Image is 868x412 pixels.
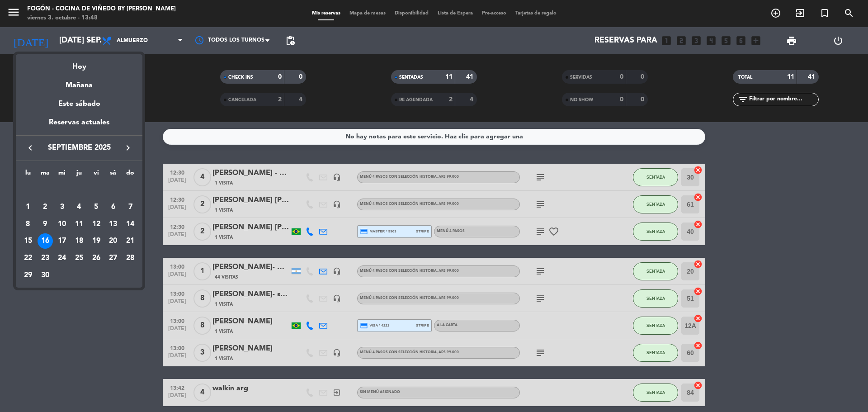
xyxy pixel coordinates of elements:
td: 26 de septiembre de 2025 [88,250,105,267]
td: 5 de septiembre de 2025 [88,199,105,216]
div: 13 [105,217,121,232]
td: 6 de septiembre de 2025 [105,199,122,216]
div: 18 [71,233,87,249]
div: 29 [20,268,36,283]
div: 6 [105,199,121,215]
div: 2 [38,199,53,215]
div: Reservas actuales [16,117,142,135]
div: Mañana [16,73,142,91]
div: 5 [89,199,104,215]
div: 25 [71,251,87,266]
div: 3 [54,199,70,215]
td: 13 de septiembre de 2025 [105,216,122,233]
th: sábado [105,168,122,182]
th: martes [37,168,54,182]
div: 4 [71,199,87,215]
button: keyboard_arrow_right [120,142,136,154]
div: 16 [38,233,53,249]
td: SEP. [19,181,139,199]
div: Este sábado [16,91,142,117]
td: 19 de septiembre de 2025 [88,232,105,250]
td: 15 de septiembre de 2025 [19,232,37,250]
td: 25 de septiembre de 2025 [71,250,88,267]
td: 16 de septiembre de 2025 [37,232,54,250]
div: 7 [123,199,138,215]
td: 14 de septiembre de 2025 [122,216,139,233]
div: 30 [38,268,53,283]
i: keyboard_arrow_right [123,142,133,153]
div: 10 [54,217,70,232]
div: 26 [89,251,104,266]
div: 12 [89,217,104,232]
i: keyboard_arrow_left [25,142,36,153]
td: 27 de septiembre de 2025 [105,250,122,267]
th: domingo [122,168,139,182]
td: 17 de septiembre de 2025 [53,232,71,250]
div: 17 [54,233,70,249]
th: miércoles [53,168,71,182]
div: Hoy [16,54,142,73]
td: 22 de septiembre de 2025 [19,250,37,267]
div: 20 [105,233,121,249]
td: 28 de septiembre de 2025 [122,250,139,267]
td: 11 de septiembre de 2025 [71,216,88,233]
div: 15 [20,233,36,249]
td: 3 de septiembre de 2025 [53,199,71,216]
div: 9 [38,217,53,232]
div: 19 [89,233,104,249]
div: 21 [123,233,138,249]
div: 24 [54,251,70,266]
td: 23 de septiembre de 2025 [37,250,54,267]
td: 29 de septiembre de 2025 [19,267,37,284]
th: lunes [19,168,37,182]
td: 20 de septiembre de 2025 [105,232,122,250]
td: 4 de septiembre de 2025 [71,199,88,216]
th: jueves [71,168,88,182]
span: septiembre 2025 [38,142,120,154]
div: 11 [71,217,87,232]
td: 12 de septiembre de 2025 [88,216,105,233]
td: 24 de septiembre de 2025 [53,250,71,267]
td: 21 de septiembre de 2025 [122,232,139,250]
div: 28 [123,251,138,266]
div: 8 [20,217,36,232]
td: 8 de septiembre de 2025 [19,216,37,233]
div: 23 [38,251,53,266]
td: 7 de septiembre de 2025 [122,199,139,216]
th: viernes [88,168,105,182]
td: 1 de septiembre de 2025 [19,199,37,216]
div: 27 [105,251,121,266]
div: 22 [20,251,36,266]
td: 18 de septiembre de 2025 [71,232,88,250]
div: 14 [123,217,138,232]
td: 2 de septiembre de 2025 [37,199,54,216]
td: 9 de septiembre de 2025 [37,216,54,233]
div: 1 [20,199,36,215]
button: keyboard_arrow_left [22,142,38,154]
td: 30 de septiembre de 2025 [37,267,54,284]
td: 10 de septiembre de 2025 [53,216,71,233]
